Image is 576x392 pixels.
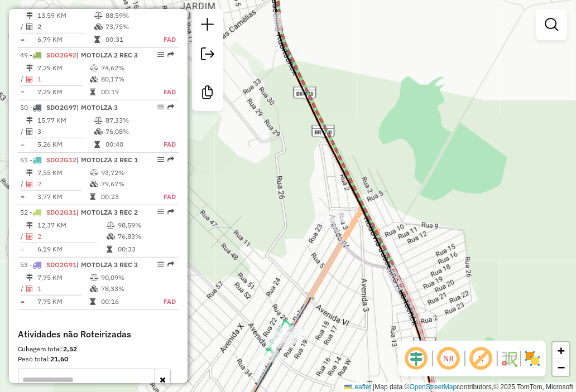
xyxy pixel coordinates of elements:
[105,21,151,32] td: 73,75%
[105,126,151,137] td: 76,08%
[37,178,89,190] td: 2
[94,128,103,135] i: % de utilização da cubagem
[100,296,150,307] td: 00:16
[373,383,375,391] span: |
[37,126,94,137] td: 3
[150,191,176,202] td: FAD
[37,34,94,45] td: 6,79 KM
[157,104,164,110] em: Opções
[90,193,95,200] i: Tempo total em rota
[553,359,569,376] a: Zoom out
[76,51,138,59] span: | MOTOLZA 2 REC 3
[105,10,151,21] td: 88,59%
[94,36,100,43] i: Tempo total em rota
[468,345,495,372] span: Exibir rótulo
[76,103,118,112] span: | MOTOLZA 3
[46,208,76,216] span: SDO2G31
[18,344,179,354] div: Cubagem total:
[76,156,138,164] span: | MOTOLZA 3 REC 1
[20,51,138,59] span: 49 -
[157,156,164,163] em: Opções
[167,261,174,268] em: Rota exportada
[90,274,98,281] i: % de utilização do peso
[37,191,89,202] td: 3,77 KM
[105,139,151,150] td: 00:40
[20,191,26,202] td: =
[18,354,179,364] div: Peso total:
[37,21,94,32] td: 2
[26,128,33,135] i: Total de Atividades
[37,115,94,126] td: 15,77 KM
[20,139,26,150] td: =
[105,34,151,45] td: 00:31
[540,13,563,36] a: Exibir filtros
[37,244,106,255] td: 6,19 KM
[167,156,174,163] em: Rota exportada
[157,209,164,215] em: Opções
[157,51,164,58] em: Opções
[20,283,26,294] td: /
[20,86,26,98] td: =
[37,10,94,21] td: 13,59 KM
[90,89,95,95] i: Tempo total em rota
[150,86,176,98] td: FAD
[100,283,150,294] td: 78,33%
[100,191,150,202] td: 00:23
[167,51,174,58] em: Rota exportada
[20,260,138,269] span: 53 -
[37,74,89,85] td: 1
[151,139,176,150] td: FAD
[26,285,33,292] i: Total de Atividades
[196,13,219,38] a: Nova sessão e pesquisa
[100,167,150,178] td: 93,72%
[46,103,76,112] span: SDO2G97
[94,23,103,30] i: % de utilização da cubagem
[20,178,26,190] td: /
[90,170,98,176] i: % de utilização do peso
[342,383,576,392] div: Map data © contributors,© 2025 TomTom, Microsoft
[94,12,103,19] i: % de utilização do peso
[558,343,565,357] span: +
[94,141,100,148] i: Tempo total em rota
[90,65,98,71] i: % de utilização do peso
[94,117,103,124] i: % de utilização do peso
[37,231,106,242] td: 2
[37,139,94,150] td: 5,26 KM
[26,170,33,176] i: Distância Total
[37,296,89,307] td: 7,75 KM
[167,209,174,215] em: Rota exportada
[20,156,138,164] span: 51 -
[90,298,95,305] i: Tempo total em rota
[435,345,462,372] span: Ocultar NR
[20,21,26,32] td: /
[26,12,33,19] i: Distância Total
[20,231,26,242] td: /
[37,62,89,74] td: 7,29 KM
[20,34,26,45] td: =
[26,76,33,83] i: Total de Atividades
[20,74,26,85] td: /
[90,76,98,83] i: % de utilização da cubagem
[107,233,115,240] i: % de utilização da cubagem
[90,181,98,187] i: % de utilização da cubagem
[100,272,150,283] td: 90,09%
[117,220,174,231] td: 98,59%
[151,34,176,45] td: FAD
[63,345,77,353] strong: 2,52
[50,355,68,363] strong: 21,60
[26,117,33,124] i: Distância Total
[26,274,33,281] i: Distância Total
[26,23,33,30] i: Total de Atividades
[403,345,430,372] span: Ocultar deslocamento
[37,220,106,231] td: 12,37 KM
[558,360,565,374] span: −
[150,296,176,307] td: FAD
[107,222,115,229] i: % de utilização do peso
[107,246,112,253] i: Tempo total em rota
[553,342,569,359] a: Zoom in
[26,65,33,71] i: Distância Total
[100,86,150,98] td: 00:19
[37,272,89,283] td: 7,75 KM
[76,260,138,269] span: | MOTOLZA 3 REC 3
[410,383,457,391] a: OpenStreetMap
